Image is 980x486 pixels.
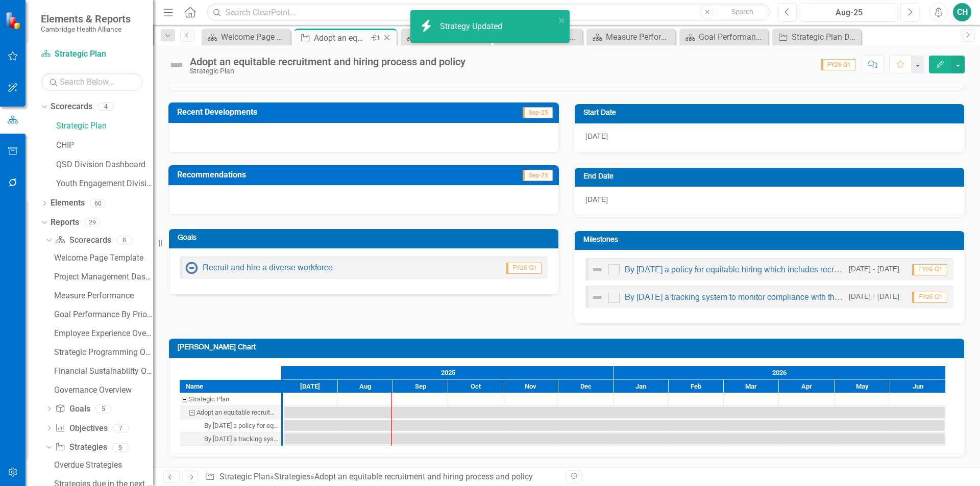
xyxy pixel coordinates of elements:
[274,472,310,481] a: Strategies
[219,472,270,481] a: Strategic Plan
[717,5,768,19] button: Search
[52,344,153,361] a: Strategic Programming Overview
[177,108,448,117] h3: Recent Developments
[283,380,338,393] div: Jul
[506,263,542,274] span: FY26 Q1
[52,457,153,473] a: Overdue Strategies
[803,7,894,19] div: Aug-25
[591,264,603,276] img: Not Defined
[180,393,281,406] div: Strategic Plan
[51,197,85,209] a: Elements
[503,380,558,393] div: Nov
[523,107,553,118] span: Sep-25
[178,344,959,351] h3: [PERSON_NAME] Chart
[204,31,288,43] a: Welcome Page Template
[731,8,753,16] span: Search
[54,291,153,300] div: Measure Performance
[204,432,278,446] div: By [DATE] a tracking system to monitor compliance with the policy is developed.
[168,57,185,73] img: Not Defined
[204,419,278,432] div: By [DATE] a policy for equitable hiring which includes recruitment and hiring procedures is added...
[97,103,114,111] div: 4
[52,250,153,266] a: Welcome Page Template
[180,380,281,393] div: Name
[284,420,945,431] div: Task: Start date: 2025-07-01 End date: 2026-06-30
[84,218,101,227] div: 29
[56,178,153,190] a: Youth Engagement Division
[779,380,835,393] div: Apr
[207,4,770,21] input: Search ClearPoint...
[283,366,614,379] div: 2025
[55,403,90,415] a: Goals
[284,407,945,418] div: Task: Start date: 2025-07-01 End date: 2026-06-30
[583,173,959,181] h3: End Date
[41,48,143,60] a: Strategic Plan
[614,366,946,379] div: 2026
[52,382,153,398] a: Governance Overview
[591,291,603,303] img: Not Defined
[116,236,133,245] div: 8
[185,262,198,274] img: No Information
[585,196,608,203] span: [DATE]
[682,31,766,43] a: Goal Performance By Priority Area
[54,461,153,470] div: Overdue Strategies
[953,3,971,21] button: CH
[558,380,614,393] div: Dec
[52,363,153,379] a: Financial Sustainability Overview
[189,393,229,406] div: Strategic Plan
[54,386,153,395] div: Governance Overview
[41,25,131,33] small: Cambridge Health Alliance
[56,120,153,132] a: Strategic Plan
[912,292,947,303] span: FY26 Q1
[221,31,288,43] div: Welcome Page Template
[393,380,448,393] div: Sep
[800,3,898,21] button: Aug-25
[912,264,947,275] span: FY26 Q1
[54,367,153,376] div: Financial Sustainability Overview
[775,31,859,43] a: Strategic Plan Data loader Template
[180,393,281,406] div: Task: Strategic Plan Start date: 2025-07-01 End date: 2025-07-02
[835,380,890,393] div: May
[190,56,465,67] div: Adopt an equitable recruitment and hiring process and policy
[5,11,24,30] img: ClearPoint Strategy
[54,253,153,263] div: Welcome Page Template
[669,380,724,393] div: Feb
[583,109,959,117] h3: Start Date
[52,288,153,304] a: Measure Performance
[849,265,899,274] small: [DATE] - [DATE]
[56,159,153,171] a: QSD Division Dashboard
[448,380,503,393] div: Oct
[55,235,111,246] a: Scorecards
[625,294,913,302] a: By [DATE] a tracking system to monitor compliance with the policy is developed.
[523,170,553,181] span: Sep-25
[197,406,278,419] div: Adopt an equitable recruitment and hiring process and policy
[583,236,959,244] h3: Milestones
[180,419,281,432] div: Task: Start date: 2025-07-01 End date: 2026-06-30
[54,310,153,319] div: Goal Performance By Priority Area
[203,264,333,272] a: Recruit and hire a diverse workforce
[51,217,79,228] a: Reports
[178,234,553,242] h3: Goals
[440,21,505,33] div: Strategy Updated
[606,31,673,43] div: Measure Performance
[821,59,855,70] span: FY26 Q1
[558,14,566,26] button: close
[205,471,559,483] div: » »
[699,31,766,43] div: Goal Performance By Priority Area
[585,133,608,140] span: [DATE]
[180,432,281,446] div: Task: Start date: 2025-07-01 End date: 2026-06-30
[41,73,143,91] input: Search Below...
[54,348,153,357] div: Strategic Programming Overview
[792,31,859,43] div: Strategic Plan Data loader Template
[52,306,153,323] a: Goal Performance By Priority Area
[55,423,107,434] a: Objectives
[41,13,131,25] span: Elements & Reports
[95,404,112,413] div: 5
[52,325,153,342] a: Employee Experience Overview
[338,380,393,393] div: Aug
[190,67,465,75] div: Strategic Plan
[890,380,946,393] div: Jun
[177,170,436,180] h3: Recommendations
[180,419,281,432] div: By June 30, 2026 a policy for equitable hiring which includes recruitment and hiring procedures i...
[56,140,153,151] a: CHIP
